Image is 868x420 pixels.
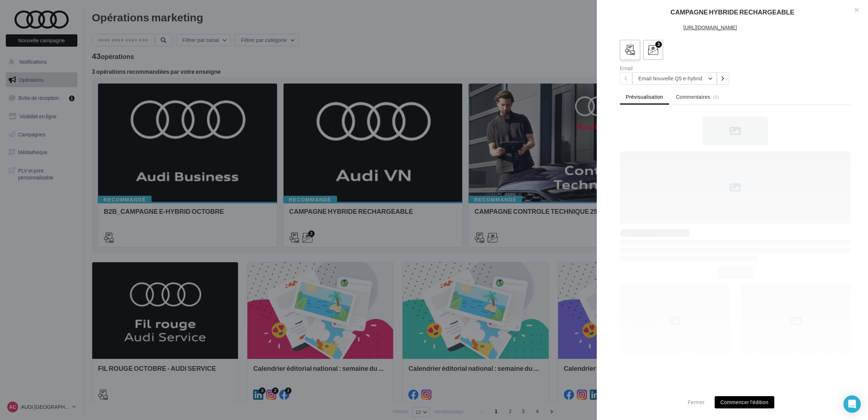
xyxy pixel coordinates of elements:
[713,94,719,100] span: (0)
[684,24,737,30] a: [URL][DOMAIN_NAME]
[685,398,707,407] button: Fermer
[620,66,732,71] div: Email
[608,9,856,15] div: CAMPAGNE HYBRIDE RECHARGEABLE
[632,72,717,85] button: Email Nouvelle Q5 e-hybrid
[676,93,710,101] span: Commentaires
[715,396,774,408] button: Commencer l'édition
[655,41,662,48] div: 3
[843,395,861,413] div: Open Intercom Messenger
